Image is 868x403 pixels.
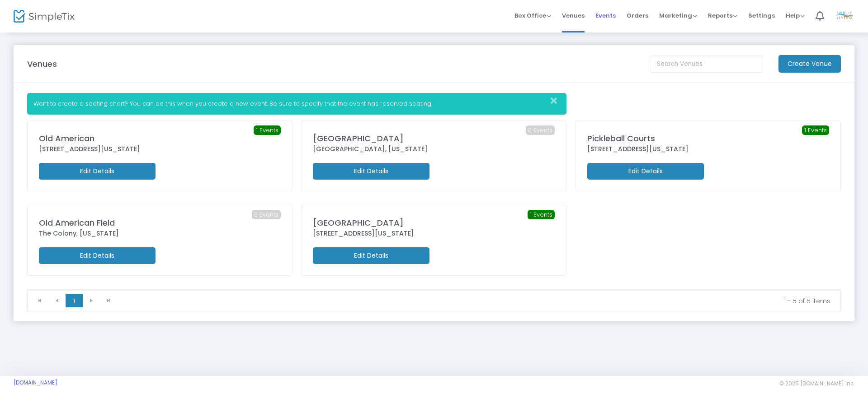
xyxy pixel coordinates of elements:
div: [GEOGRAPHIC_DATA] [313,217,555,229]
span: Page 1 [66,294,83,308]
span: 1 Events [254,125,281,135]
span: Reports [708,11,737,20]
div: Old American Field [39,217,281,229]
span: Venues [562,4,585,27]
a: [DOMAIN_NAME] [14,379,57,386]
m-button: Edit Details [39,163,156,180]
input: Search Venues [650,55,763,73]
m-button: Edit Details [587,163,704,180]
div: Want to create a seating chart? You can do this when you create a new event. Be sure to specify t... [27,93,566,115]
div: [STREET_ADDRESS][US_STATE] [587,144,829,154]
span: Marketing [659,11,697,20]
button: Close [548,93,566,108]
span: 1 Events [528,210,555,220]
div: [STREET_ADDRESS][US_STATE] [39,144,281,154]
m-button: Create Venue [778,55,841,73]
div: Old American [39,132,281,144]
div: The Colony, [US_STATE] [39,229,281,238]
div: [STREET_ADDRESS][US_STATE] [313,229,555,238]
div: [GEOGRAPHIC_DATA] [313,132,555,144]
span: © 2025 [DOMAIN_NAME] Inc. [779,380,854,387]
div: [GEOGRAPHIC_DATA], [US_STATE] [313,144,555,154]
kendo-pager-info: 1 - 5 of 5 items [123,296,830,306]
m-panel-title: Venues [27,58,57,70]
m-button: Edit Details [39,247,156,264]
span: Orders [627,4,648,27]
span: Box Office [514,11,551,20]
span: 0 Events [526,125,555,135]
span: Events [595,4,616,27]
span: 0 Events [252,210,281,220]
m-button: Edit Details [313,163,429,180]
m-button: Edit Details [313,247,429,264]
span: Settings [748,4,775,27]
span: 1 Events [802,125,829,135]
span: Help [786,11,805,20]
div: Pickleball Courts [587,132,829,144]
